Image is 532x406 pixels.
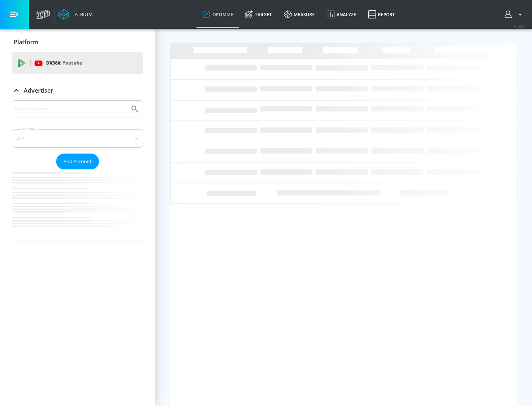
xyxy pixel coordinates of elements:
[58,9,93,20] a: Atrium
[514,24,525,28] span: v 4.28.0
[24,86,53,94] p: Advertiser
[362,1,401,28] a: Report
[21,127,37,131] label: Sort By
[62,59,82,67] p: Youtube
[12,129,143,148] div: A-Z
[239,1,278,28] a: Target
[12,169,143,241] nav: list of Advertiser
[14,38,38,46] p: Platform
[15,104,127,114] input: Search by name
[56,154,99,169] button: Add Account
[64,157,92,166] span: Add Account
[46,59,82,67] p: DV360:
[12,80,143,101] div: Advertiser
[197,1,239,28] a: optimize
[278,1,321,28] a: measure
[12,52,143,74] div: DV360: Youtube
[12,32,143,52] div: Platform
[321,1,362,28] a: Analyze
[72,11,93,18] div: Atrium
[12,100,143,241] div: Advertiser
